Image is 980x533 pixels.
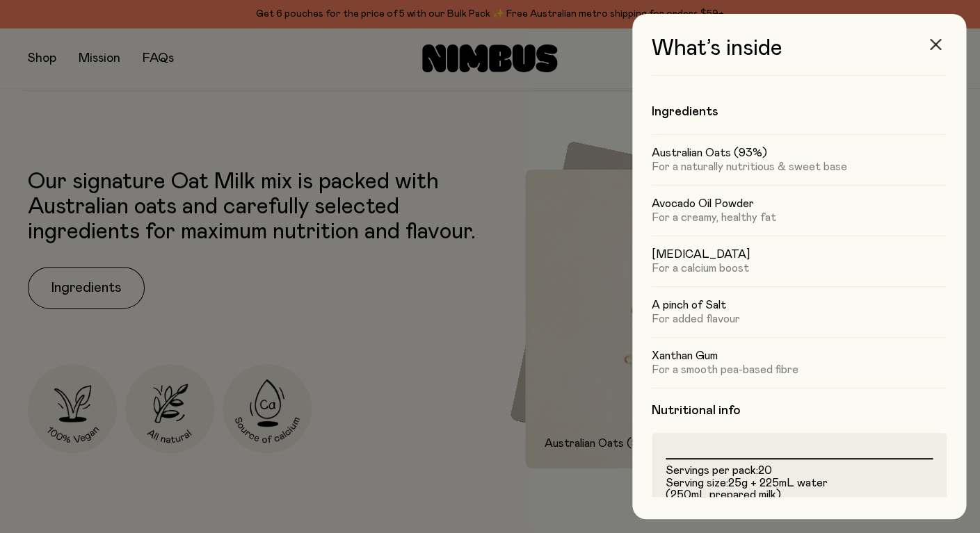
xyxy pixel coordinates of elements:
[652,298,947,312] h5: A pinch of Salt
[666,465,933,477] li: Servings per pack:
[652,36,947,76] h3: What’s inside
[652,349,947,363] h5: Xanthan Gum
[758,465,772,476] span: 20
[652,402,947,419] h4: Nutritional info
[652,160,947,174] p: For a naturally nutritious & sweet base
[652,363,947,377] p: For a smooth pea-based fibre
[666,477,828,501] span: 25g + 225mL water (250mL prepared milk)
[652,197,947,211] h5: Avocado Oil Powder
[652,211,947,224] p: For a creamy, healthy fat
[652,247,947,261] h5: [MEDICAL_DATA]
[652,261,947,275] p: For a calcium boost
[652,312,947,326] p: For added flavour
[666,477,933,502] li: Serving size:
[652,146,947,160] h5: Australian Oats (93%)
[652,104,947,120] h4: Ingredients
